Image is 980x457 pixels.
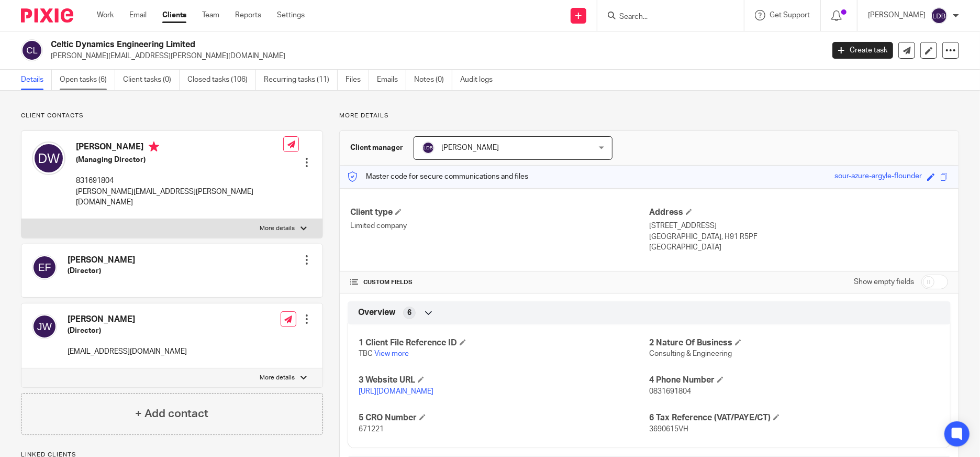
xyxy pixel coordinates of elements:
a: [URL][DOMAIN_NAME] [359,388,433,395]
a: Files [346,70,369,90]
a: Details [21,70,52,90]
p: [PERSON_NAME][EMAIL_ADDRESS][PERSON_NAME][DOMAIN_NAME] [76,187,283,208]
a: Audit logs [460,70,500,90]
a: Notes (0) [414,70,452,90]
h4: 3 Website URL [359,375,649,386]
img: svg%3E [931,7,948,24]
img: Pixie [21,8,73,23]
h4: CUSTOM FIELDS [350,278,649,287]
h4: + Add contact [135,406,208,422]
h4: 6 Tax Reference (VAT/PAYE/CT) [649,412,940,423]
p: [PERSON_NAME][EMAIL_ADDRESS][PERSON_NAME][DOMAIN_NAME] [51,51,817,61]
h4: [PERSON_NAME] [76,142,283,155]
a: Client tasks (0) [123,70,180,90]
a: View more [374,350,409,357]
h3: Client manager [350,143,403,153]
a: Settings [277,10,305,20]
input: Search [618,13,712,22]
p: More details [260,374,295,382]
p: Limited company [350,221,649,231]
span: 671221 [359,426,384,433]
a: Create task [832,42,893,59]
a: Emails [377,70,406,90]
img: svg%3E [422,142,435,154]
p: More details [260,224,295,233]
p: [STREET_ADDRESS] [649,221,948,231]
p: [GEOGRAPHIC_DATA], H91 R5PF [649,232,948,242]
p: Master code for secure communications and files [348,171,528,182]
span: 6 [407,308,411,318]
span: TBC [359,350,373,357]
a: Open tasks (6) [60,70,115,90]
h4: 4 Phone Number [649,375,940,386]
p: More details [339,112,959,120]
span: Consulting & Engineering [649,350,732,357]
a: Work [97,10,114,20]
a: Recurring tasks (11) [264,70,338,90]
p: [EMAIL_ADDRESS][DOMAIN_NAME] [68,346,187,357]
h5: (Director) [68,266,135,276]
div: sour-azure-argyle-flounder [834,171,922,183]
h4: [PERSON_NAME] [68,255,135,266]
p: [PERSON_NAME] [868,10,926,20]
p: 831691804 [76,176,283,186]
h2: Celtic Dynamics Engineering Limited [51,39,663,50]
img: svg%3E [32,314,57,339]
h4: 1 Client File Reference ID [359,338,649,349]
h4: 2 Nature Of Business [649,338,940,349]
img: svg%3E [32,255,57,280]
i: Primary [149,142,159,152]
a: Closed tasks (106) [187,70,256,90]
span: [PERSON_NAME] [441,144,499,151]
a: Clients [162,10,186,20]
h4: [PERSON_NAME] [68,314,187,325]
a: Reports [235,10,261,20]
img: svg%3E [32,142,65,175]
span: Overview [358,307,395,318]
a: Team [202,10,219,20]
label: Show empty fields [854,277,914,287]
p: [GEOGRAPHIC_DATA] [649,242,948,253]
h4: Address [649,207,948,218]
h5: (Managing Director) [76,155,283,165]
img: svg%3E [21,39,43,61]
h4: 5 CRO Number [359,412,649,423]
p: Client contacts [21,112,323,120]
a: Email [129,10,147,20]
span: Get Support [770,12,810,19]
h5: (Director) [68,325,187,336]
h4: Client type [350,207,649,218]
span: 3690615VH [649,426,688,433]
span: 0831691804 [649,388,691,395]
